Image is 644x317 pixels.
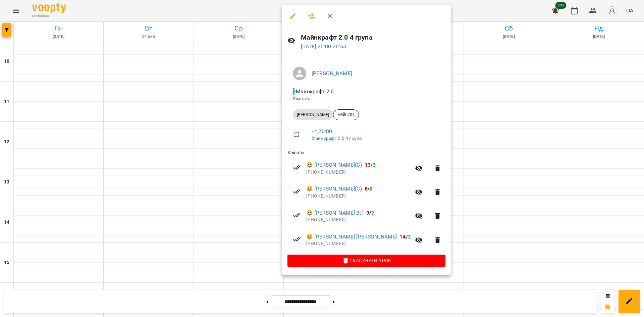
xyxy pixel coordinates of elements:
[370,186,373,192] span: 8
[399,233,406,240] span: 14
[287,149,445,255] ul: Клієнти
[312,128,332,135] a: чт , 20:00
[365,186,373,192] b: /
[287,255,445,267] button: Скасувати Урок
[365,162,376,168] b: /
[293,211,301,219] svg: Візит сплачено
[306,185,362,193] a: 😀 [PERSON_NAME](С)
[366,210,374,216] b: /
[365,162,371,168] span: 13
[306,169,411,176] p: [PHONE_NUMBER]
[293,95,440,102] p: Кімната
[366,210,369,216] span: 9
[306,209,364,217] a: 😀 [PERSON_NAME] ВЛ
[306,233,397,241] a: 😀 [PERSON_NAME] [PERSON_NAME]
[301,43,346,50] a: [DATE] 20:00-20:55
[365,186,368,192] span: 8
[293,257,440,265] span: Скасувати Урок
[306,217,411,223] p: [PHONE_NUMBER]
[312,70,352,76] a: [PERSON_NAME]
[293,188,301,196] svg: Візит сплачено
[408,233,411,240] span: 2
[333,112,359,118] span: майн204
[371,210,374,216] span: 7
[333,109,359,120] div: майн204
[293,163,301,171] svg: Візит сплачено
[293,235,301,243] svg: Візит сплачено
[306,241,411,247] p: [PHONE_NUMBER]
[312,136,362,141] a: Майнкрафт 2.0 4 група
[293,88,335,95] span: - Майнкрафт 2.0
[301,32,446,43] h6: Майнкрафт 2.0 4 група
[293,112,333,118] span: [PERSON_NAME]
[306,161,362,169] a: 😀 [PERSON_NAME](С)
[306,193,411,200] p: [PHONE_NUMBER]
[399,233,411,240] b: /
[373,162,376,168] span: 3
